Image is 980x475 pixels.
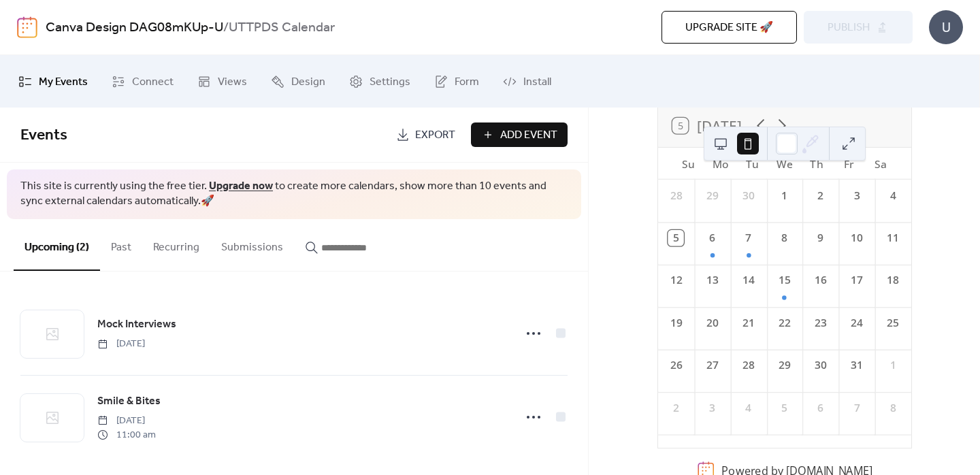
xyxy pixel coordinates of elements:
[97,428,156,442] span: 11:00 am
[229,15,335,41] b: UTTPDS Calendar
[668,188,683,203] div: 28
[415,127,455,144] span: Export
[740,188,756,203] div: 30
[370,71,410,93] span: Settings
[493,61,561,102] a: Install
[668,230,683,246] div: 5
[209,176,273,197] a: Upgrade now
[668,357,683,373] div: 26
[704,148,736,180] div: Mo
[20,120,67,150] span: Events
[661,11,797,44] button: Upgrade site 🚀
[740,273,756,289] div: 14
[813,230,828,246] div: 9
[455,71,479,93] span: Form
[849,315,864,331] div: 24
[339,61,421,102] a: Settings
[210,219,294,269] button: Submissions
[132,71,174,93] span: Connect
[100,219,142,269] button: Past
[849,188,864,203] div: 3
[777,357,792,373] div: 29
[223,15,229,41] b: /
[668,273,683,289] div: 12
[704,357,720,373] div: 27
[740,315,756,331] div: 21
[813,315,828,331] div: 23
[424,61,489,102] a: Form
[523,71,551,93] span: Install
[813,273,828,289] div: 16
[291,71,325,93] span: Design
[187,61,257,102] a: Views
[500,127,557,144] span: Add Event
[672,148,704,180] div: Su
[849,273,864,289] div: 17
[849,230,864,246] div: 10
[20,179,568,210] span: This site is currently using the free tier. to create more calendars, show more than 10 events an...
[261,61,336,102] a: Design
[740,400,756,416] div: 4
[668,400,683,416] div: 2
[885,188,900,203] div: 4
[849,400,864,416] div: 7
[704,188,720,203] div: 29
[218,71,247,93] span: Views
[777,273,792,289] div: 15
[885,400,900,416] div: 8
[740,357,756,373] div: 28
[885,315,900,331] div: 25
[668,315,683,331] div: 19
[97,393,161,410] a: Smile & Bites
[101,61,184,102] a: Connect
[8,61,98,102] a: My Events
[777,400,792,416] div: 5
[849,357,864,373] div: 31
[14,219,100,271] button: Upcoming (2)
[800,148,832,180] div: Th
[864,148,896,180] div: Sa
[736,148,768,180] div: Tu
[777,188,792,203] div: 1
[777,230,792,246] div: 8
[97,337,145,351] span: [DATE]
[685,20,773,36] span: Upgrade site 🚀
[97,414,156,428] span: [DATE]
[813,400,828,416] div: 6
[740,230,756,246] div: 7
[704,273,720,289] div: 13
[142,219,210,269] button: Recurring
[39,71,88,93] span: My Events
[471,122,568,147] button: Add Event
[46,15,223,41] a: Canva Design DAG08mKUp-U
[885,357,900,373] div: 1
[17,16,37,38] img: logo
[97,316,176,333] span: Mock Interviews
[832,148,864,180] div: Fr
[386,122,465,147] a: Export
[97,393,161,410] span: Smile & Bites
[97,316,176,333] a: Mock Interviews
[768,148,800,180] div: We
[777,315,792,331] div: 22
[704,400,720,416] div: 3
[704,230,720,246] div: 6
[813,357,828,373] div: 30
[885,230,900,246] div: 11
[885,273,900,289] div: 18
[813,188,828,203] div: 2
[704,315,720,331] div: 20
[929,10,963,44] div: U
